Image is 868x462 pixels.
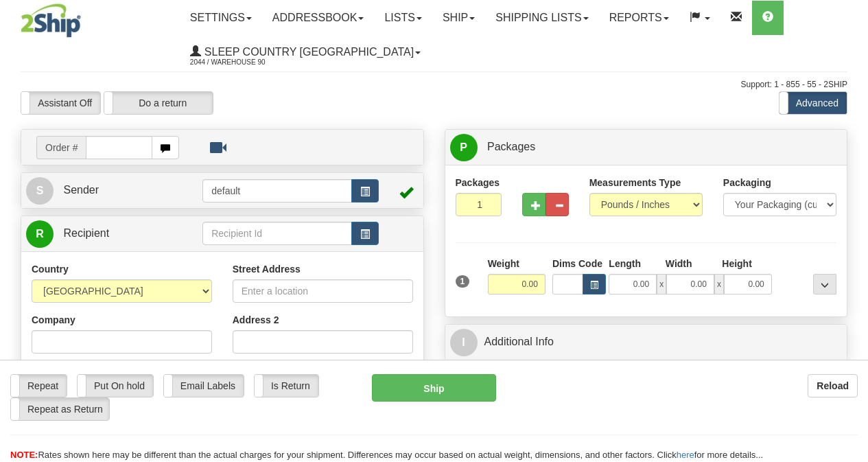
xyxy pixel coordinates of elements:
a: R Recipient [26,220,183,248]
img: logo2044.jpg [21,3,81,38]
button: Reload [808,374,858,397]
b: Reload [817,380,849,391]
span: I [450,329,478,356]
a: Sleep Country [GEOGRAPHIC_DATA] 2044 / Warehouse 90 [180,35,431,69]
span: P [450,134,478,161]
span: S [26,177,54,205]
label: Do a return [104,92,213,114]
label: Company [32,313,75,327]
div: ... [813,274,836,294]
label: Repeat as Return [11,398,109,420]
span: Sender [63,184,99,196]
a: Addressbook [262,1,375,35]
span: 2044 / Warehouse 90 [190,56,293,69]
label: Length [609,257,641,270]
span: 1 [456,275,470,288]
label: Width [666,257,692,270]
input: Recipient Id [202,222,352,245]
span: x [657,274,666,294]
span: R [26,220,54,248]
button: Ship [372,374,496,402]
label: Packaging [723,176,771,189]
label: Street Address [233,262,301,276]
a: Reports [599,1,679,35]
label: Email Labels [164,375,244,397]
a: S Sender [26,176,202,205]
label: Height [722,257,752,270]
label: Measurements Type [589,176,681,189]
iframe: chat widget [836,161,867,301]
a: Settings [180,1,262,35]
input: Sender Id [202,179,352,203]
label: Repeat [11,375,67,397]
a: Shipping lists [485,1,598,35]
label: Address 2 [233,313,279,327]
span: Packages [487,141,535,152]
a: IAdditional Info [450,328,843,356]
label: Assistant Off [21,92,100,114]
label: Country [32,262,69,276]
span: x [714,274,724,294]
label: Put On hold [78,375,153,397]
a: Ship [432,1,485,35]
div: Support: 1 - 855 - 55 - 2SHIP [21,79,847,91]
a: here [677,450,694,460]
a: Lists [374,1,432,35]
a: P Packages [450,133,843,161]
label: Is Return [255,375,318,397]
span: Order # [36,136,86,159]
label: Advanced [779,92,847,114]
span: NOTE: [10,450,38,460]
span: Sleep Country [GEOGRAPHIC_DATA] [201,46,414,58]
input: Enter a location [233,279,413,303]
label: Weight [488,257,519,270]
label: Dims Code [552,257,602,270]
label: Packages [456,176,500,189]
span: Recipient [63,227,109,239]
